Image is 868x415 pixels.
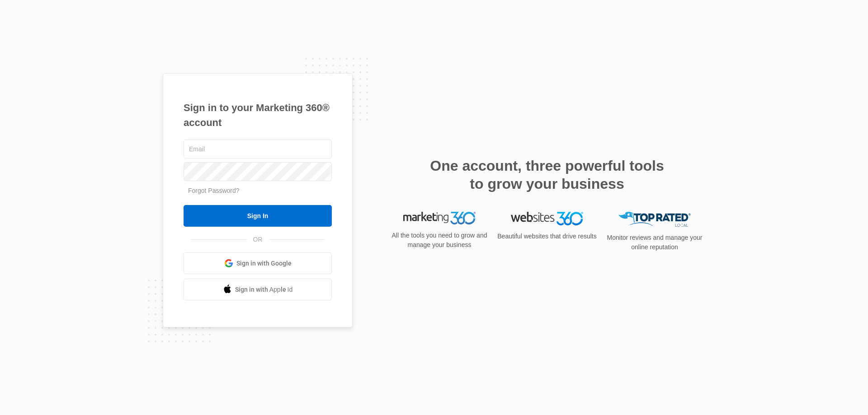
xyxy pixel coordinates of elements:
[184,205,332,227] input: Sign In
[403,212,476,224] img: Marketing 360
[496,232,598,241] p: Beautiful websites that drive results
[184,279,332,300] a: Sign in with Apple Id
[236,259,292,268] span: Sign in with Google
[618,212,691,227] img: Top Rated Local
[188,187,240,194] a: Forgot Password?
[184,140,332,159] input: Email
[604,233,705,252] p: Monitor reviews and manage your online reputation
[511,212,583,225] img: Websites 360
[184,252,332,274] a: Sign in with Google
[184,100,332,130] h1: Sign in to your Marketing 360® account
[235,285,293,294] span: Sign in with Apple Id
[427,157,667,193] h2: One account, three powerful tools to grow your business
[389,231,490,250] p: All the tools you need to grow and manage your business
[247,235,269,244] span: OR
